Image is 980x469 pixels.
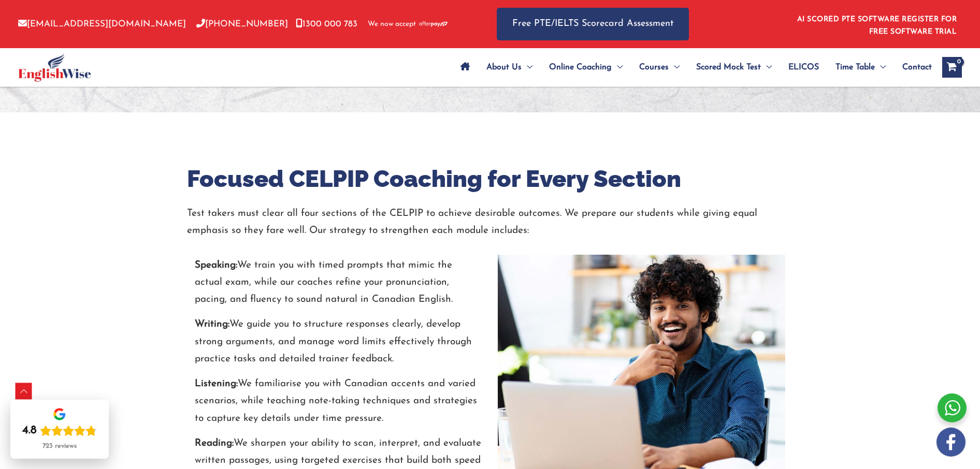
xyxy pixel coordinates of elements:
div: Rating: 4.8 out of 5 [22,423,97,438]
p: We familiarise you with Canadian accents and varied scenarios, while teaching note-taking techniq... [195,375,482,427]
strong: Reading: [195,438,234,448]
a: Free PTE/IELTS Scorecard Assessment [497,8,689,40]
a: Scored Mock TestMenu Toggle [688,49,780,85]
span: Menu Toggle [522,49,532,85]
a: CoursesMenu Toggle [631,49,688,85]
aside: Header Widget 1 [791,7,962,41]
a: Online CoachingMenu Toggle [541,49,631,85]
div: 4.8 [22,423,37,438]
span: Scored Mock Test [696,49,761,85]
a: [EMAIL_ADDRESS][DOMAIN_NAME] [18,20,186,28]
span: We now accept [368,19,416,30]
div: 723 reviews [42,442,77,450]
span: Online Coaching [549,49,612,85]
span: Menu Toggle [875,49,886,85]
a: [PHONE_NUMBER] [196,20,288,28]
img: white-facebook.png [936,428,965,457]
a: Time TableMenu Toggle [827,49,894,85]
p: Test takers must clear all four sections of the CELPIP to achieve desirable outcomes. We prepare ... [187,205,793,240]
img: Afterpay-Logo [419,21,448,27]
a: 1300 000 783 [296,20,357,28]
img: cropped-ew-logo [18,53,91,82]
span: ELICOS [788,49,819,85]
p: We train you with timed prompts that mimic the actual exam, while our coaches refine your pronunc... [195,257,482,309]
span: Courses [639,49,669,85]
strong: Writing: [195,319,229,329]
strong: Listening: [195,379,238,389]
a: AI SCORED PTE SOFTWARE REGISTER FOR FREE SOFTWARE TRIAL [797,16,957,36]
a: About UsMenu Toggle [478,49,541,85]
span: Menu Toggle [761,49,772,85]
a: Contact [894,49,932,85]
a: ELICOS [780,49,827,85]
span: Menu Toggle [669,49,680,85]
span: Menu Toggle [612,49,623,85]
h2: Focused CELPIP Coaching for Every Section [187,164,793,195]
span: About Us [486,49,522,85]
span: Contact [902,49,932,85]
nav: Site Navigation: Main Menu [452,49,932,85]
p: We guide you to structure responses clearly, develop strong arguments, and manage word limits eff... [195,316,482,368]
strong: Speaking: [195,260,237,270]
span: Time Table [835,49,875,85]
a: View Shopping Cart, empty [942,57,962,78]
